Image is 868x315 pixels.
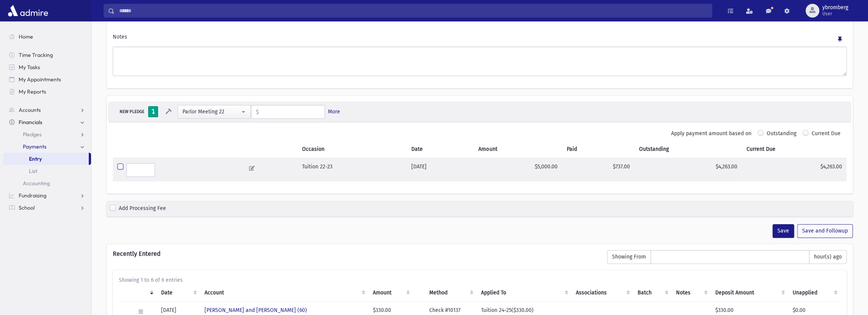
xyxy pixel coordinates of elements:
span: Pledges [23,131,42,138]
a: List [3,165,91,177]
span: Accounting [23,180,50,187]
th: Date: activate to sort column ascending [157,284,200,302]
img: AdmirePro [6,3,50,18]
button: Save and Followup [797,224,853,238]
div: NEW PLEDGE [117,108,147,115]
th: Unapplied: activate to sort column ascending [788,284,841,302]
a: Pledges [3,128,91,141]
a: Accounting [3,177,91,189]
th: Amount: activate to sort column ascending [368,284,413,302]
a: School [3,202,91,214]
span: Entry [29,155,42,162]
span: $ [251,105,259,119]
td: $737.00 [562,158,635,181]
span: Accounts [19,107,41,113]
h6: Recently Entered [113,250,599,257]
a: [PERSON_NAME] and [PERSON_NAME] (60) [205,307,307,313]
span: Fundraising [19,192,46,199]
td: [DATE] [407,158,474,181]
a: Time Tracking [3,49,91,61]
a: Payments [3,141,91,153]
td: Tuition 22-23 [297,158,407,181]
th: Amount [474,141,562,158]
th: Outstanding [635,141,742,158]
span: ybromberg [822,5,848,11]
span: Payments [23,143,46,150]
span: My Appointments [19,76,61,83]
th: Account: activate to sort column ascending [200,284,368,302]
span: Showing From [607,250,651,264]
th: Current Due [742,141,847,158]
th: Method: activate to sort column ascending [424,284,476,302]
button: Parlor Meeting 22 [177,105,251,119]
td: $4,263.00 [742,158,847,181]
label: Notes [113,33,127,44]
label: Add Processing Fee [119,204,166,213]
th: Occasion [297,141,407,158]
th: Notes: activate to sort column ascending [671,284,711,302]
th: Paid [562,141,635,158]
td: $4,263.00 [635,158,742,181]
th: Batch: activate to sort column ascending [633,284,671,302]
th: Date [407,141,474,158]
div: Parlor Meeting 22 [182,108,240,116]
span: hour(s) ago [809,250,847,264]
input: Search [115,4,712,18]
th: Deposit Amount: activate to sort column ascending [710,284,788,302]
button: Save [772,224,794,238]
span: Financials [19,119,42,126]
span: My Tasks [19,64,40,71]
label: Outstanding [767,129,796,141]
a: My Reports [3,86,91,98]
a: Financials [3,116,91,128]
th: Applied To: activate to sort column ascending [476,284,571,302]
a: More [328,108,340,116]
a: Entry [3,153,89,165]
span: School [19,204,35,211]
th: Associations: activate to sort column ascending [571,284,633,302]
span: Home [19,33,33,40]
span: List [29,168,37,174]
td: $5,000.00 [474,158,562,181]
span: User [822,11,848,17]
span: Time Tracking [19,52,53,58]
label: Current Due [812,129,841,141]
a: Accounts [3,104,91,116]
label: Apply payment amount based on [671,129,751,137]
div: Showing 1 to 6 of 6 entries [119,276,841,284]
a: My Appointments [3,73,91,86]
a: Fundraising [3,189,91,202]
a: Home [3,31,91,43]
span: My Reports [19,88,46,95]
a: My Tasks [3,61,91,73]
